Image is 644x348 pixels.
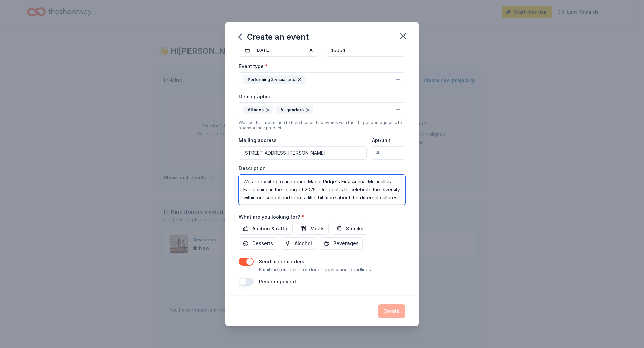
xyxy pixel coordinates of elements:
[239,175,405,205] textarea: We are excited to announce Maple Ridge's First Annual Multicultural Fair coming in the spring of ...
[310,225,325,233] span: Meals
[239,31,309,42] div: Create an event
[276,106,313,114] div: All genders
[243,106,273,114] div: All ages
[243,75,305,84] div: Performing & visual arts
[239,137,277,144] label: Mailing address
[239,214,304,220] label: What are you looking for?
[239,165,266,172] label: Description
[239,102,405,117] button: All agesAll genders
[239,93,270,100] label: Demographic
[297,223,329,235] button: Meals
[333,223,367,235] button: Snacks
[333,239,359,248] span: Beverages
[326,43,405,57] input: 12345 (U.S. only)
[372,137,390,144] label: Apt/unit
[294,239,312,248] span: Alcohol
[252,239,273,248] span: Desserts
[372,146,405,160] input: #
[239,237,277,250] button: Desserts
[252,225,289,233] span: Auction & raffle
[239,43,318,57] button: [DATE]
[259,259,304,264] label: Send me reminders
[281,237,316,250] button: Alcohol
[239,223,293,235] button: Auction & raffle
[346,225,363,233] span: Snacks
[320,237,363,250] button: Beverages
[239,146,367,160] input: Enter a US address
[239,72,405,87] button: Performing & visual arts
[259,279,296,284] label: Recurring event
[239,120,405,131] div: We use this information to help brands find events with their target demographic to sponsor their...
[259,266,371,274] p: Email me reminders of donor application deadlines
[239,63,268,70] label: Event type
